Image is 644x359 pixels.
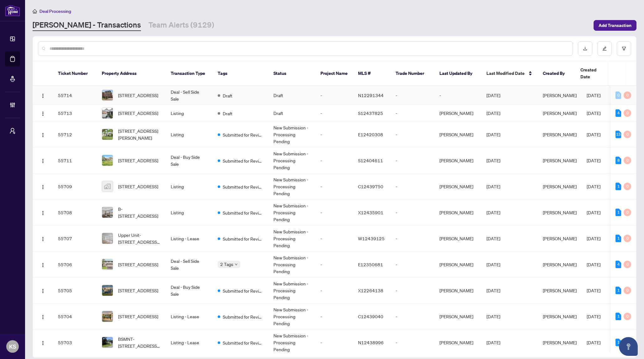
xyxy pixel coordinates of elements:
[166,278,213,304] td: Deal - Buy Side Sale
[580,66,607,80] span: Created Date
[118,206,161,219] span: B-[STREET_ADDRESS]
[543,158,577,163] span: [PERSON_NAME]
[40,263,45,268] img: Logo
[597,41,612,56] button: edit
[624,235,631,242] div: 0
[624,261,631,268] div: 0
[268,174,315,200] td: New Submission - Processing Pending
[223,339,263,346] span: Submitted for Review
[543,132,577,137] span: [PERSON_NAME]
[118,336,161,349] span: BSMNT-[STREET_ADDRESS][PERSON_NAME]
[358,288,383,293] span: X12264138
[268,200,315,226] td: New Submission - Processing Pending
[223,157,263,164] span: Submitted for Review
[38,207,48,217] button: Logo
[118,313,158,320] span: [STREET_ADDRESS]
[40,211,45,216] img: Logo
[481,61,538,86] th: Last Modified Date
[486,236,500,241] span: [DATE]
[166,122,213,148] td: Listing
[615,313,621,320] div: 1
[543,340,577,345] span: [PERSON_NAME]
[615,339,621,346] div: 1
[624,109,631,117] div: 0
[268,148,315,174] td: New Submission - Processing Pending
[118,287,158,294] span: [STREET_ADDRESS]
[223,235,263,242] span: Submitted for Review
[38,90,48,100] button: Logo
[315,330,353,356] td: -
[38,233,48,243] button: Logo
[624,287,631,294] div: 0
[624,313,631,320] div: 0
[615,157,621,164] div: 8
[615,287,621,294] div: 1
[38,285,48,295] button: Logo
[315,200,353,226] td: -
[38,181,48,191] button: Logo
[615,109,621,117] div: 4
[166,330,213,356] td: Listing - Lease
[434,86,481,105] td: -
[543,184,577,189] span: [PERSON_NAME]
[587,132,600,137] span: [DATE]
[358,314,383,319] span: C12439040
[102,259,113,270] img: thumbnail-img
[97,61,166,86] th: Property Address
[587,340,600,345] span: [DATE]
[268,278,315,304] td: New Submission - Processing Pending
[40,111,45,116] img: Logo
[102,311,113,322] img: thumbnail-img
[543,314,577,319] span: [PERSON_NAME]
[166,148,213,174] td: Deal - Buy Side Sale
[118,157,158,164] span: [STREET_ADDRESS]
[358,210,383,215] span: X12435901
[624,131,631,138] div: 0
[315,61,353,86] th: Project Name
[391,200,434,226] td: -
[223,92,232,99] span: Draft
[434,278,481,304] td: [PERSON_NAME]
[102,129,113,140] img: thumbnail-img
[543,92,577,98] span: [PERSON_NAME]
[315,304,353,330] td: -
[118,232,161,245] span: Upper Unit-[STREET_ADDRESS][PERSON_NAME][PERSON_NAME]
[391,226,434,252] td: -
[391,86,434,105] td: -
[166,226,213,252] td: Listing - Lease
[38,129,48,139] button: Logo
[40,133,45,138] img: Logo
[599,20,631,30] span: Add Transaction
[166,105,213,122] td: Listing
[315,278,353,304] td: -
[486,158,500,163] span: [DATE]
[40,341,45,346] img: Logo
[53,200,97,226] td: 55708
[40,237,45,242] img: Logo
[38,108,48,118] button: Logo
[575,61,619,86] th: Created Date
[53,122,97,148] td: 55712
[619,337,638,356] button: Open asap
[268,226,315,252] td: New Submission - Processing Pending
[624,183,631,190] div: 0
[353,61,391,86] th: MLS #
[543,236,577,241] span: [PERSON_NAME]
[486,184,500,189] span: [DATE]
[102,207,113,218] img: thumbnail-img
[38,155,48,165] button: Logo
[268,86,315,105] td: Draft
[40,185,45,190] img: Logo
[40,315,45,320] img: Logo
[223,287,263,294] span: Submitted for Review
[53,174,97,200] td: 55709
[434,122,481,148] td: [PERSON_NAME]
[434,174,481,200] td: [PERSON_NAME]
[615,183,621,190] div: 1
[358,158,383,163] span: S12404611
[391,61,434,86] th: Trade Number
[33,20,141,31] a: [PERSON_NAME] - Transactions
[486,314,500,319] span: [DATE]
[391,174,434,200] td: -
[543,262,577,267] span: [PERSON_NAME]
